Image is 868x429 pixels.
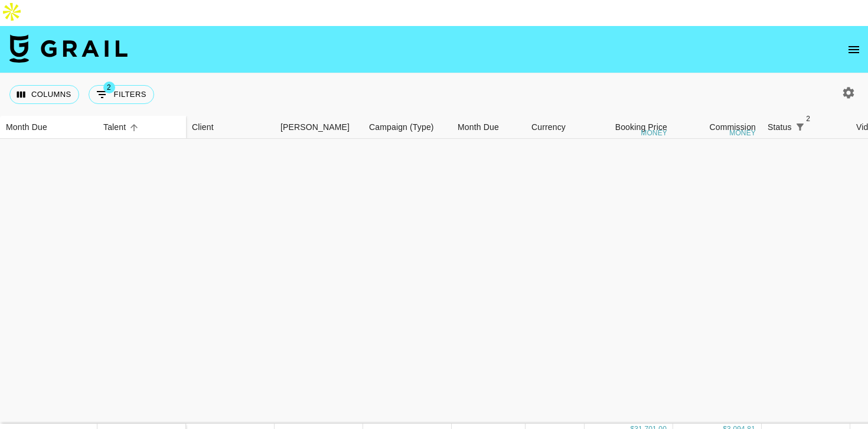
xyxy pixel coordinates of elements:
div: Campaign (Type) [369,116,434,139]
div: Status [762,116,850,139]
div: Booker [275,116,363,139]
div: Client [192,116,214,139]
span: 2 [802,113,814,125]
button: Show filters [89,85,154,104]
button: Sort [808,119,825,135]
div: Month Due [6,116,47,139]
div: Status [768,116,792,139]
button: open drawer [842,38,866,61]
img: Grail Talent [9,34,128,63]
div: [PERSON_NAME] [280,116,350,139]
button: Show filters [792,119,808,135]
div: Talent [103,116,126,139]
div: Booking Price [615,116,667,139]
div: Commission [709,116,756,139]
button: Sort [126,119,142,136]
span: 2 [103,82,115,93]
div: Campaign (Type) [363,116,452,139]
div: Talent [97,116,186,139]
div: money [729,129,756,136]
div: money [641,129,667,136]
div: Client [186,116,275,139]
div: 2 active filters [792,119,808,135]
div: Currency [526,116,585,139]
div: Currency [531,116,566,139]
div: Month Due [452,116,526,139]
div: Month Due [458,116,499,139]
button: Select columns [9,85,79,104]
